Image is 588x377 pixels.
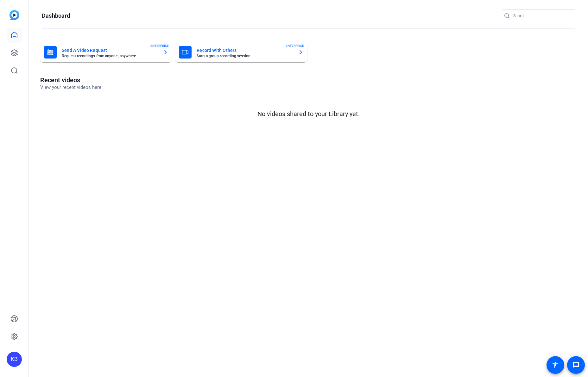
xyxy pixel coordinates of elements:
mat-card-subtitle: Request recordings from anyone, anywhere [62,54,158,58]
p: No videos shared to your Library yet. [40,109,577,119]
mat-card-title: Record With Others [197,46,293,54]
h1: Recent videos [40,76,101,84]
mat-card-title: Send A Video Request [62,46,158,54]
img: blue-gradient.svg [9,10,19,20]
input: Search [513,12,570,20]
div: KB [7,352,22,367]
button: Send A Video RequestRequest recordings from anyone, anywhereENTERPRISE [40,42,172,62]
h1: Dashboard [42,12,70,20]
mat-icon: accessibility [552,361,559,369]
mat-card-subtitle: Start a group recording session [197,54,293,58]
span: ENTERPRISE [286,43,304,48]
span: ENTERPRISE [150,43,169,48]
mat-icon: message [572,361,580,369]
button: Record With OthersStart a group recording sessionENTERPRISE [175,42,307,62]
p: View your recent videos here [40,84,101,91]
